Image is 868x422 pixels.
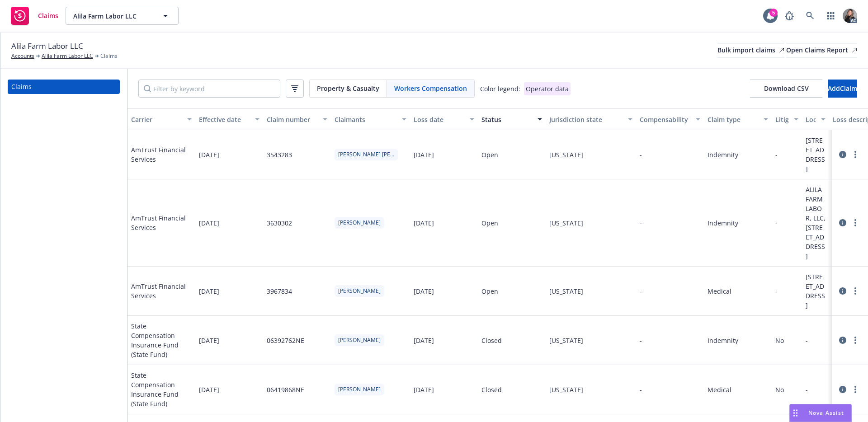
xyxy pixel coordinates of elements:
span: [DATE] [199,385,219,394]
div: - [640,150,642,159]
div: - [806,336,808,345]
div: - [775,150,778,159]
div: 06419868NE [267,385,304,394]
span: [DATE] [199,336,219,345]
button: Claim type [704,108,772,130]
div: Litigated [775,115,788,124]
div: [US_STATE] [549,336,583,345]
div: ALILA FARM LABOR, LLC, [STREET_ADDRESS] [806,185,826,261]
img: photo [843,9,857,23]
button: Claim number [263,108,331,130]
div: Open Claims Report [786,43,857,57]
div: Location [806,115,816,124]
div: Drag to move [790,404,801,422]
a: more [850,286,861,296]
div: Bulk import claims [717,43,784,57]
button: Location [802,108,829,130]
span: [PERSON_NAME] [338,219,381,227]
div: Effective date [199,115,250,124]
div: Medical [708,385,731,394]
div: Claimants [335,115,396,124]
a: Open Claims Report [786,43,857,57]
div: Compensability [640,115,690,124]
a: more [850,384,861,395]
button: Loss date [410,108,478,130]
div: Claim type [708,115,758,124]
button: Compensability [636,108,704,130]
div: 5 [769,9,778,17]
div: 06392762NE [267,336,304,345]
div: Claims [11,80,32,94]
div: Medical [708,286,731,296]
span: [PERSON_NAME] [338,287,381,295]
span: AmTrust Financial Services [131,213,192,232]
a: Alila Farm Labor LLC [42,52,93,60]
span: AmTrust Financial Services [131,145,192,164]
div: [US_STATE] [549,286,583,296]
span: Add Claim [828,84,857,93]
span: Claims [100,52,118,60]
div: Closed [481,336,502,345]
div: Indemnity [708,336,738,345]
a: Switch app [822,7,840,25]
div: - [775,286,778,296]
div: Status [481,115,532,124]
div: Indemnity [708,150,738,159]
div: Jurisdiction state [549,115,623,124]
button: Carrier [127,108,195,130]
span: Property & Casualty [317,84,379,93]
span: AmTrust Financial Services [131,281,192,300]
div: - [640,336,642,345]
button: Status [478,108,546,130]
div: Open [481,286,498,296]
div: Closed [481,385,502,394]
div: No [775,385,784,394]
span: [PERSON_NAME] [PERSON_NAME] [338,150,394,159]
span: [PERSON_NAME] [338,385,381,394]
a: Report a Bug [780,7,798,25]
span: State Compensation Insurance Fund (State Fund) [131,321,192,359]
div: Operator data [524,82,571,95]
div: - [640,385,642,394]
span: Claims [38,12,58,19]
button: Litigated [772,108,802,130]
div: [DATE] [414,385,434,394]
span: [DATE] [199,286,219,296]
div: Indemnity [708,218,738,228]
span: [DATE] [199,150,219,159]
div: - [640,218,642,228]
div: [US_STATE] [549,150,583,159]
button: Claimants [331,108,410,130]
span: [PERSON_NAME] [338,336,381,344]
a: more [850,217,861,228]
button: Effective date [195,108,263,130]
button: Jurisdiction state [546,108,636,130]
span: [DATE] [199,218,219,228]
div: [STREET_ADDRESS] [806,272,826,310]
div: Open [481,150,498,159]
a: Accounts [11,52,34,60]
button: AddClaim [828,80,857,98]
div: 3630302 [267,218,292,228]
div: [US_STATE] [549,218,583,228]
button: Download CSV [750,80,822,98]
div: 3543283 [267,150,292,159]
span: Download CSV [764,84,809,93]
div: 3967834 [267,286,292,296]
button: Alila Farm Labor LLC [66,7,179,25]
span: Workers Compensation [394,84,467,93]
span: Alila Farm Labor LLC [73,11,151,21]
div: Carrier [131,115,182,124]
div: Color legend: [480,84,520,94]
span: State Compensation Insurance Fund (State Fund) [131,370,192,408]
div: [DATE] [414,336,434,345]
div: [DATE] [414,150,434,159]
div: [US_STATE] [549,385,583,394]
div: Open [481,218,498,228]
a: Claims [8,80,120,94]
div: Claim number [267,115,317,124]
a: more [850,149,861,160]
button: Nova Assist [789,404,852,422]
input: Filter by keyword [138,80,280,98]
